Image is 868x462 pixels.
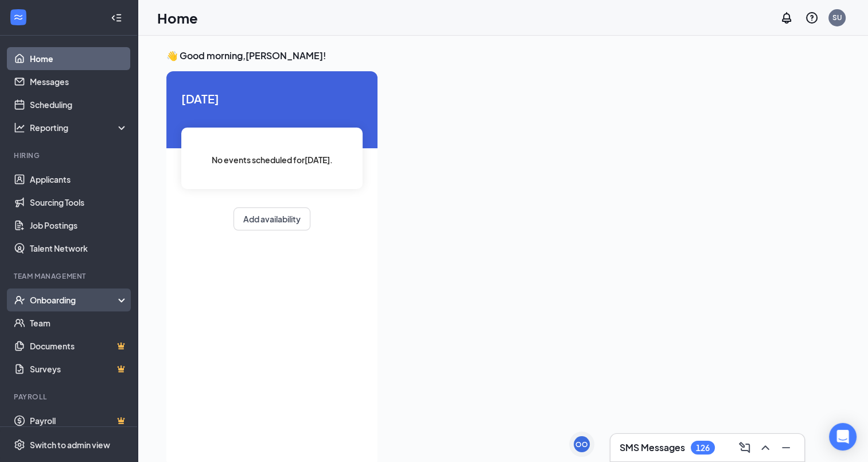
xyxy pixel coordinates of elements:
[14,271,126,281] div: Team Management
[14,392,126,402] div: Payroll
[696,443,710,453] div: 126
[832,13,842,22] div: SU
[780,11,793,25] svg: Notifications
[738,441,752,455] svg: ComposeMessage
[14,294,25,306] svg: UserCheck
[30,168,128,191] a: Applicants
[30,47,128,70] a: Home
[30,409,128,432] a: PayrollCrown
[30,191,128,214] a: Sourcing Tools
[30,311,128,334] a: Team
[575,440,588,449] div: OO
[30,214,128,237] a: Job Postings
[14,439,25,451] svg: Settings
[30,70,128,93] a: Messages
[805,11,819,25] svg: QuestionInfo
[181,90,363,107] span: [DATE]
[30,439,110,451] div: Switch to admin view
[777,438,795,457] button: Minimize
[829,423,857,451] div: Open Intercom Messenger
[758,441,772,455] svg: ChevronUp
[14,151,126,160] div: Hiring
[30,93,128,116] a: Scheduling
[166,49,839,62] h3: 👋 Good morning, [PERSON_NAME] !
[620,441,685,454] h3: SMS Messages
[157,8,198,28] h1: Home
[30,237,128,260] a: Talent Network
[779,441,793,455] svg: Minimize
[30,294,118,306] div: Onboarding
[111,12,122,24] svg: Collapse
[30,334,128,357] a: DocumentsCrown
[30,357,128,380] a: SurveysCrown
[14,122,25,133] svg: Analysis
[212,153,333,166] span: No events scheduled for [DATE] .
[13,11,24,23] svg: WorkstreamLogo
[735,438,754,457] button: ComposeMessage
[756,438,774,457] button: ChevronUp
[233,207,310,230] button: Add availability
[30,122,129,133] div: Reporting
